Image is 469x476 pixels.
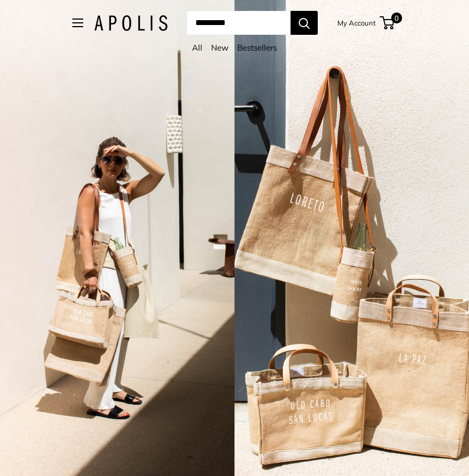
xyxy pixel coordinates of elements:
img: Apolis [94,15,168,31]
a: My Account [337,16,376,29]
a: All [192,42,202,53]
a: 0 [381,16,394,29]
span: 0 [391,13,402,23]
button: Search [291,11,318,35]
a: Bestsellers [237,42,277,53]
a: New [211,42,229,53]
input: Search... [187,11,291,35]
button: Open menu [72,18,83,27]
